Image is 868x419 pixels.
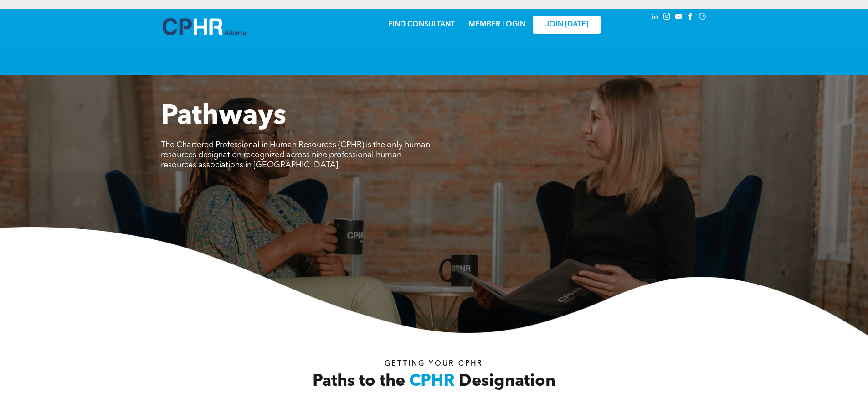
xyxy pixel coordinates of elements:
[161,141,430,169] span: The Chartered Professional in Human Resources (CPHR) is the only human resources designation reco...
[468,21,525,28] a: MEMBER LOGIN
[409,373,455,390] span: CPHR
[698,11,708,24] a: Social network
[686,11,696,24] a: facebook
[533,16,601,34] a: JOIN [DATE]
[545,21,588,29] span: JOIN [DATE]
[650,11,660,24] a: linkedin
[161,103,286,130] span: Pathways
[163,18,246,35] img: A blue and white logo for cp alberta
[674,11,684,24] a: youtube
[313,373,405,390] span: Paths to the
[459,373,555,390] span: Designation
[385,360,483,367] span: Getting your Cphr
[662,11,672,24] a: instagram
[388,21,455,28] a: FIND CONSULTANT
